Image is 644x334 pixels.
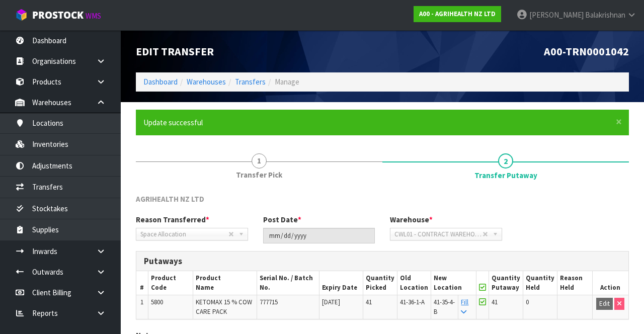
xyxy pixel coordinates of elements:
span: 2 [498,153,513,169]
th: New Location [431,271,476,295]
label: Post Date [263,214,301,225]
span: 41 [492,298,498,306]
span: A00-TRN0001042 [544,44,629,58]
span: 5800 [151,298,163,306]
span: 1 [140,298,143,306]
span: Space Allocation [140,228,228,240]
th: Product Code [148,271,193,295]
span: Manage [275,77,299,87]
span: 777715 [260,298,278,306]
th: Action [592,271,628,295]
span: Edit Transfer [136,44,214,58]
a: A00 - AGRIHEALTH NZ LTD [414,6,501,22]
span: [DATE] [322,298,340,306]
span: Transfer Putaway [474,170,537,181]
h3: Putaways [144,257,621,266]
span: AGRIHEALTH NZ LTD [136,194,204,204]
span: ProStock [32,9,84,22]
span: KETOMAX 15 % COW CARE PACK [196,298,252,315]
th: Reason Held [557,271,592,295]
th: Expiry Date [319,271,363,295]
span: [PERSON_NAME] [529,10,584,20]
a: Warehouses [187,77,226,87]
a: Transfers [235,77,266,87]
span: × [616,115,622,129]
button: Edit [596,298,613,310]
th: Serial No. / Batch No. [257,271,319,295]
th: Old Location [397,271,431,295]
span: 41-35-4-B [434,298,455,315]
th: # [136,271,148,295]
a: Fill [461,298,468,315]
span: Update successful [143,118,203,127]
label: Warehouse [390,214,433,225]
small: WMS [86,11,101,21]
th: Product Name [193,271,257,295]
span: Balakrishnan [585,10,625,20]
span: Transfer Pick [236,170,282,180]
span: 0 [526,298,529,306]
span: CWL01 - CONTRACT WAREHOUSING [GEOGRAPHIC_DATA] [394,228,482,240]
strong: A00 - AGRIHEALTH NZ LTD [419,10,496,18]
label: Reason Transferred [136,214,209,225]
span: 41 [366,298,372,306]
a: Dashboard [143,77,178,87]
th: Quantity Putaway [489,271,523,295]
img: cube-alt.png [15,9,28,21]
input: Post Date [263,228,375,243]
th: Quantity Picked [363,271,397,295]
th: Quantity Held [523,271,557,295]
span: 1 [252,153,267,169]
span: 41-36-1-A [400,298,425,306]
